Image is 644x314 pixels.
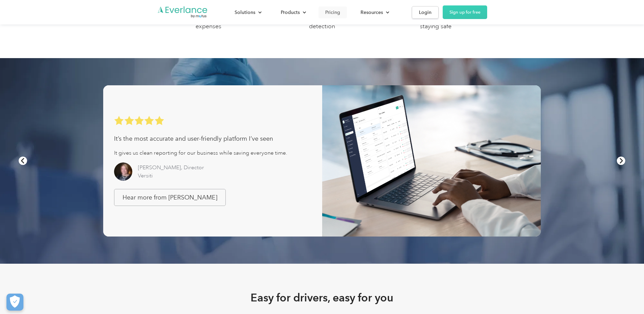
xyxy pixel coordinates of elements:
a: Login [412,6,439,19]
div: next slide [617,58,644,264]
div: Resources [354,6,395,18]
div: Solutions [235,8,255,17]
div: Pricing [325,8,340,17]
a: Sign up for free [443,5,487,19]
a: Pricing [318,6,347,18]
button: Cookies Settings [6,294,23,311]
input: Submit [50,40,84,55]
div: Hear more from [PERSON_NAME] [123,193,217,202]
a: Go to homepage [157,6,208,19]
div: Solutions [228,6,267,18]
div: [PERSON_NAME], Director Versiti [138,163,204,180]
div: It’s the most accurate and user-friendly platform I’ve seen [114,134,273,143]
div: It gives us clean reporting for our business while saving everyone time. [114,149,287,157]
div: Products [274,6,312,18]
h2: Easy for drivers, easy for you [251,291,393,304]
div: Login [419,8,431,17]
div: Resources [361,8,383,17]
a: Hear more from [PERSON_NAME] [114,189,226,206]
div: Products [281,8,300,17]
